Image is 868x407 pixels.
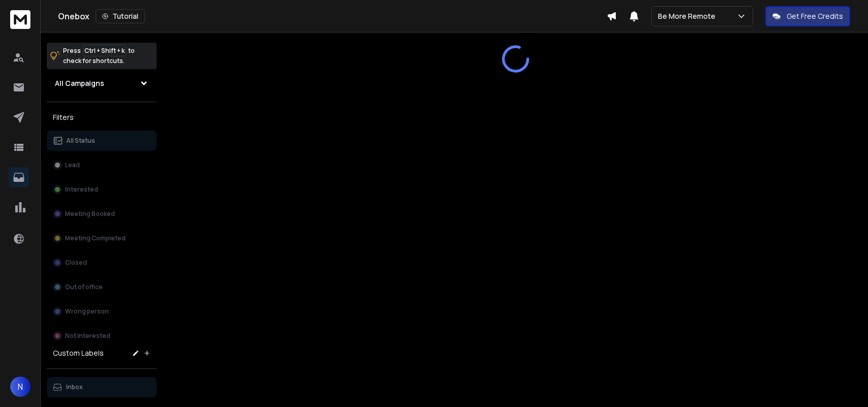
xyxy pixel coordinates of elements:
button: All Campaigns [47,73,157,93]
span: Ctrl + Shift + k [83,45,126,56]
p: Get Free Credits [787,11,843,21]
p: Be More Remote [658,11,720,21]
button: Get Free Credits [765,6,850,26]
button: N [10,377,31,397]
h1: All Campaigns [55,78,104,88]
h3: Filters [47,110,157,124]
h3: Custom Labels [53,348,104,358]
div: Onebox [58,9,607,23]
button: Tutorial [96,9,145,23]
p: Press to check for shortcuts. [63,46,135,66]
